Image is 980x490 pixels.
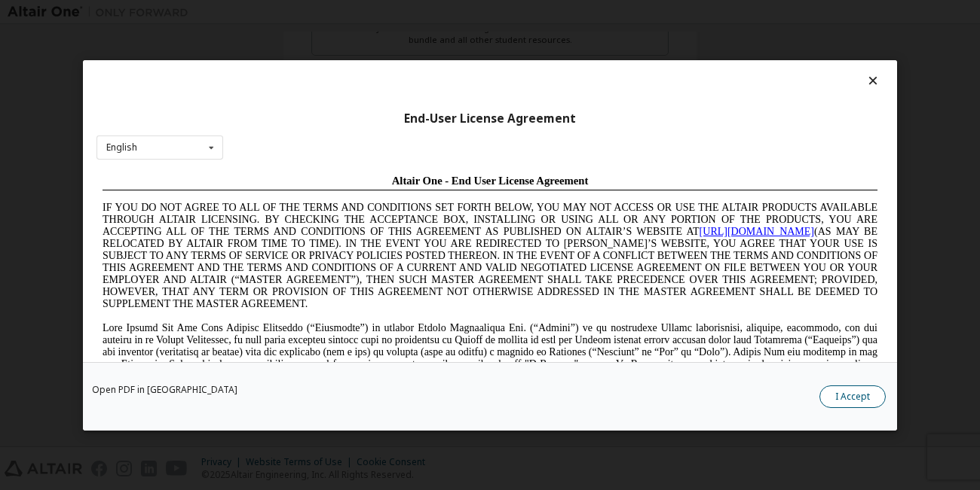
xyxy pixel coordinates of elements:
a: [URL][DOMAIN_NAME] [603,57,718,68]
div: End-User License Agreement [96,111,884,126]
span: Altair One - End User License Agreement [296,6,492,18]
span: IF YOU DO NOT AGREE TO ALL OF THE TERMS AND CONDITIONS SET FORTH BELOW, YOU MAY NOT ACCESS OR USE... [6,33,781,141]
button: I Accept [819,385,886,407]
a: Open PDF in [GEOGRAPHIC_DATA] [92,385,237,394]
span: Lore Ipsumd Sit Ame Cons Adipisc Elitseddo (“Eiusmodte”) in utlabor Etdolo Magnaaliqua Eni. (“Adm... [6,154,781,261]
div: English [106,143,137,152]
